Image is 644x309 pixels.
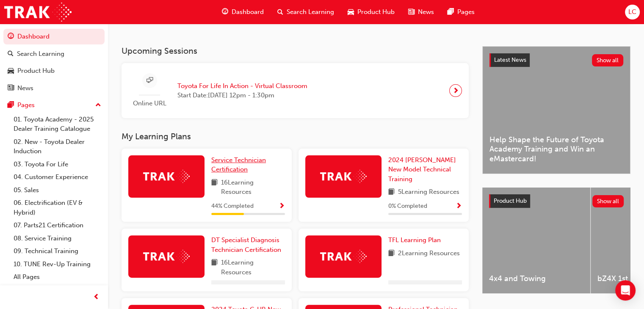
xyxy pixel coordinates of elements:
a: Search Learning [3,46,105,62]
span: Show Progress [456,203,462,210]
a: 02. New - Toyota Dealer Induction [10,135,105,158]
a: News [3,80,105,96]
span: Show Progress [279,203,285,210]
span: Pages [457,7,475,17]
span: 16 Learning Resources [221,258,285,277]
button: LC [625,5,640,19]
span: Dashboard [232,7,264,17]
button: Show Progress [279,201,285,212]
div: Search Learning [17,49,64,59]
span: news-icon [408,7,415,17]
span: Product Hub [494,197,527,204]
span: LC [628,7,636,17]
span: prev-icon [93,292,100,303]
button: Pages [3,97,105,113]
a: Dashboard [3,29,105,44]
span: up-icon [95,100,101,111]
span: guage-icon [222,7,228,17]
button: Show Progress [456,201,462,212]
span: Online URL [128,99,171,108]
img: Trak [143,250,190,263]
a: 08. Service Training [10,232,105,245]
h3: My Learning Plans [122,132,469,141]
a: 05. Sales [10,184,105,197]
a: Latest NewsShow allHelp Shape the Future of Toyota Academy Training and Win an eMastercard! [482,46,630,174]
span: book-icon [388,187,395,198]
img: Trak [143,170,190,183]
button: Show all [592,195,624,207]
span: news-icon [8,85,14,92]
button: Show all [592,54,624,66]
a: guage-iconDashboard [215,3,271,21]
span: Product Hub [357,7,395,17]
a: TFL Learning Plan [388,235,444,245]
div: Product Hub [17,66,55,76]
span: book-icon [211,258,218,277]
span: book-icon [388,248,395,259]
div: News [17,83,33,93]
span: TFL Learning Plan [388,236,441,244]
span: sessionType_ONLINE_URL-icon [146,75,153,86]
span: next-icon [453,85,459,97]
button: DashboardSearch LearningProduct HubNews [3,27,105,97]
a: 04. Customer Experience [10,171,105,184]
span: Help Shape the Future of Toyota Academy Training and Win an eMastercard! [489,135,623,164]
span: book-icon [211,178,218,197]
a: car-iconProduct Hub [341,3,401,21]
a: 03. Toyota For Life [10,158,105,171]
span: DT Specialist Diagnosis Technician Certification [211,236,281,254]
span: 5 Learning Resources [398,187,459,198]
a: 06. Electrification (EV & Hybrid) [10,196,105,219]
span: car-icon [348,7,354,17]
div: Open Intercom Messenger [615,280,636,301]
a: 01. Toyota Academy - 2025 Dealer Training Catalogue [10,113,105,135]
span: Search Learning [287,7,334,17]
span: pages-icon [8,102,14,109]
a: All Pages [10,270,105,284]
a: 07. Parts21 Certification [10,219,105,232]
span: guage-icon [8,33,14,41]
span: 16 Learning Resources [221,178,285,197]
a: Online URLToyota For Life In Action - Virtual ClassroomStart Date:[DATE] 12pm - 1:30pm [128,70,462,112]
span: Latest News [494,56,526,63]
span: Toyota For Life In Action - Virtual Classroom [177,81,307,91]
h3: Upcoming Sessions [122,46,469,56]
span: News [418,7,434,17]
a: Product HubShow all [489,194,624,208]
a: 09. Technical Training [10,245,105,258]
span: 0 % Completed [388,201,427,211]
span: 44 % Completed [211,201,254,211]
img: Trak [320,170,367,183]
a: 10. TUNE Rev-Up Training [10,258,105,271]
a: Latest NewsShow all [489,53,623,67]
span: Start Date: [DATE] 12pm - 1:30pm [177,91,307,100]
a: pages-iconPages [441,3,481,21]
a: 4x4 and Towing [482,188,590,293]
span: 4x4 and Towing [489,274,583,284]
img: Trak [4,3,72,22]
span: car-icon [8,67,14,75]
a: 2024 [PERSON_NAME] New Model Technical Training [388,155,462,184]
a: search-iconSearch Learning [271,3,341,21]
span: 2024 [PERSON_NAME] New Model Technical Training [388,156,456,183]
img: Trak [320,250,367,263]
div: Pages [17,100,35,110]
a: news-iconNews [401,3,441,21]
span: search-icon [8,50,14,58]
span: search-icon [277,7,283,17]
a: DT Specialist Diagnosis Technician Certification [211,235,285,254]
span: pages-icon [448,7,454,17]
a: Product Hub [3,63,105,79]
a: Service Technician Certification [211,155,285,174]
span: 2 Learning Resources [398,248,460,259]
span: Service Technician Certification [211,156,266,174]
